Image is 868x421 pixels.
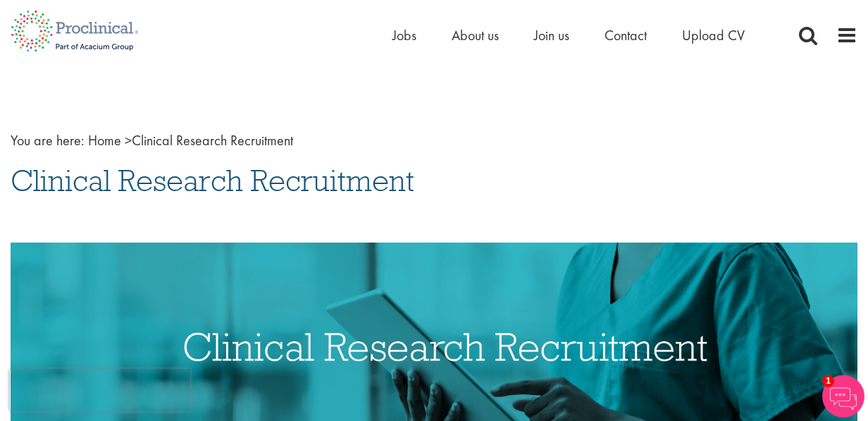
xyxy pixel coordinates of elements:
span: You are here: [11,131,85,150]
a: About us [452,26,499,44]
span: 1 [822,375,834,387]
img: Chatbot [822,375,864,417]
span: > [125,131,132,150]
a: breadcrumb link to Home [88,131,121,150]
a: Contact [604,26,647,44]
a: Join us [534,26,569,44]
span: Clinical Research Recruitment [88,131,293,150]
span: Clinical Research Recruitment [11,161,414,200]
a: Jobs [392,26,416,44]
a: Upload CV [682,26,745,44]
iframe: reCAPTCHA [10,369,190,411]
